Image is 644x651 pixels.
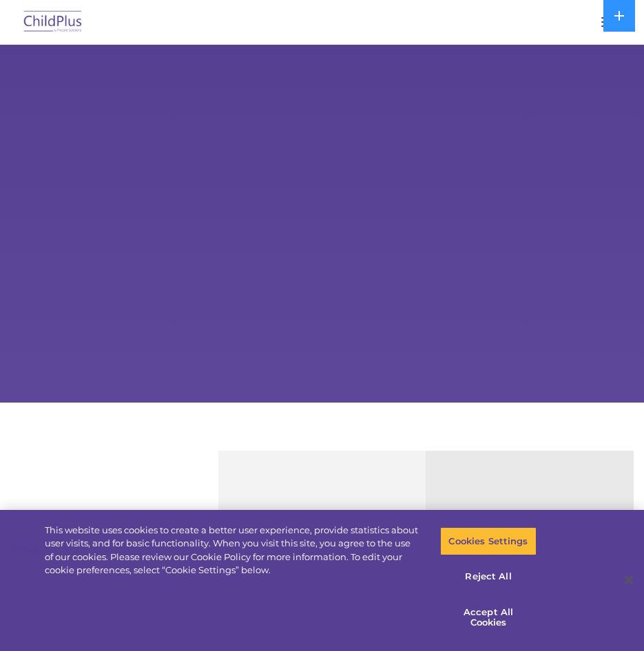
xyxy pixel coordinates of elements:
[440,527,537,556] button: Cookies Settings
[440,598,537,637] button: Accept All Cookies
[21,6,85,39] img: ChildPlus by Procare Solutions
[440,562,537,591] button: Reject All
[45,524,421,577] div: This website uses cookies to create a better user experience, provide statistics about user visit...
[614,565,644,595] button: Close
